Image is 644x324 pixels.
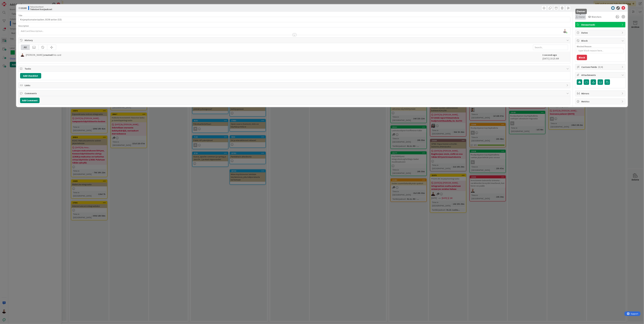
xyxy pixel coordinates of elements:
[542,53,557,56] b: 1 second ago
[581,39,620,42] span: Block
[21,45,30,50] div: All
[577,55,587,60] button: Block
[18,24,29,27] span: Description
[25,67,565,70] span: Tasks
[20,98,40,103] button: Add Comment
[21,7,27,10] b: 23265
[581,92,620,95] span: Mirrors
[577,10,586,13] h5: Owner
[25,38,565,42] span: History
[18,17,571,22] input: type card name here...
[598,65,603,68] span: ( 0/4 )
[542,53,568,60] div: [DATE] 10:25 AM
[25,83,565,87] span: Links
[18,6,27,10] span: ID
[26,53,61,57] span: [PERSON_NAME] this card
[30,6,52,8] span: Taloustuotteet
[44,53,52,56] b: created
[592,15,601,19] span: Watchers
[563,29,567,33] img: GyOPHTWdLeFzhezoR5WqbUuXKKP5xpSS.jpg
[581,23,620,26] span: Devaustaski
[581,65,620,69] span: Custom Fields
[25,91,565,95] span: Comments
[533,45,568,50] input: Search...
[581,31,620,34] span: Dates
[577,45,591,48] label: Blocked Reason
[21,53,24,57] img: AA
[18,14,22,17] label: Title
[30,8,52,10] b: Tekniset korjaukset
[578,15,585,19] span: Owner
[581,100,620,103] span: Metrics
[20,73,41,78] button: Add Checklist
[581,73,620,77] span: Attachments
[6,0,14,4] span: Support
